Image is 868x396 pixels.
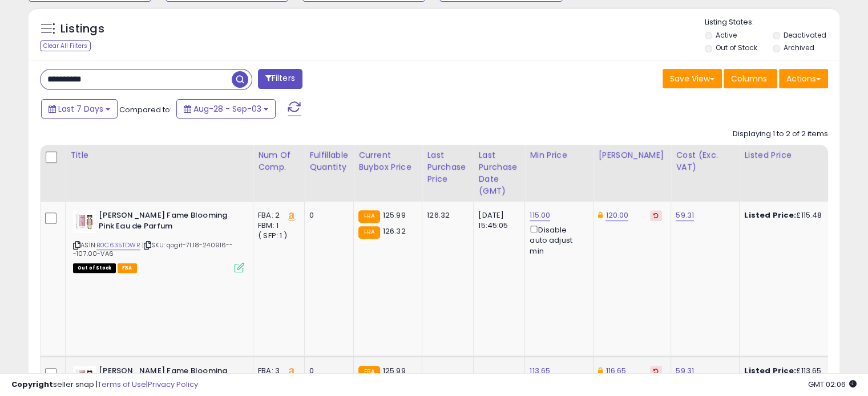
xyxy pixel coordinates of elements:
div: Disable auto adjust min [530,223,584,256]
div: ASIN: [73,210,244,271]
span: 2025-09-11 02:06 GMT [808,379,857,390]
span: Compared to: [119,104,172,115]
button: Last 7 Days [41,99,118,119]
div: 0 [309,210,345,221]
small: FBA [358,210,380,223]
b: Listed Price: [744,210,796,221]
div: Listed Price [744,149,843,161]
small: FBA [358,366,380,378]
a: 59.31 [676,210,694,221]
div: seller snap | | [11,379,198,390]
label: Archived [783,43,814,52]
span: All listings that are currently out of stock and unavailable for purchase on Amazon [73,263,116,273]
h5: Listings [60,21,104,37]
b: Listed Price: [744,365,796,376]
span: Last 7 Days [58,103,103,115]
div: Last Purchase Price [427,149,469,185]
a: 115.00 [530,210,550,221]
a: 59.31 [676,365,694,377]
div: £113.65 [744,366,839,376]
div: Clear All Filters [40,40,91,51]
div: Current Buybox Price [358,149,417,173]
div: Last Purchase Date (GMT) [478,149,520,197]
div: [PERSON_NAME] [598,149,666,161]
label: Active [716,30,737,40]
span: 126.32 [383,226,406,236]
p: Listing States: [705,17,839,28]
a: 116.65 [605,365,626,377]
button: Save View [663,69,722,88]
div: Fulfillable Quantity [309,149,349,173]
div: Cost (Exc. VAT) [676,149,734,173]
img: 41d7Bn9gNgL._SL40_.jpg [73,210,96,233]
div: Min Price [530,149,588,161]
div: FBA: 2 [258,210,296,221]
div: 126.32 [427,210,465,221]
b: [PERSON_NAME] Fame Blooming Pink Eau de Parfum [99,210,237,234]
div: Title [70,149,248,161]
a: 113.65 [530,365,550,377]
a: Privacy Policy [148,379,198,390]
label: Out of Stock [716,43,757,52]
button: Filters [258,69,302,89]
label: Deactivated [783,30,826,40]
div: FBM: 1 [258,221,296,231]
div: [DATE] 15:45:05 [478,210,516,231]
button: Actions [779,69,828,88]
button: Aug-28 - Sep-03 [176,99,276,119]
img: 41d7Bn9gNgL._SL40_.jpg [73,366,96,389]
a: B0C635TDWR [96,240,140,250]
div: Displaying 1 to 2 of 2 items [733,129,828,140]
a: Terms of Use [98,379,146,390]
div: £115.48 [744,210,839,221]
small: FBA [358,226,380,239]
span: Aug-28 - Sep-03 [193,103,261,115]
i: Revert to store-level Dynamic Max Price [653,213,659,218]
span: Columns [731,73,767,84]
span: 125.99 [383,365,406,376]
div: FBA: 3 [258,366,296,376]
div: ( SFP: 1 ) [258,231,296,241]
span: 125.99 [383,210,406,221]
div: Num of Comp. [258,149,300,173]
span: FBA [118,263,137,273]
div: 0 [309,366,345,376]
b: [PERSON_NAME] Fame Blooming Pink Eau de Parfum [99,366,237,390]
i: This overrides the store level Dynamic Max Price for this listing [598,211,603,219]
span: | SKU: qogit-71.18-240916---107.00-VA6 [73,240,233,258]
strong: Copyright [11,379,53,390]
a: 120.00 [605,210,628,221]
button: Columns [724,69,777,88]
